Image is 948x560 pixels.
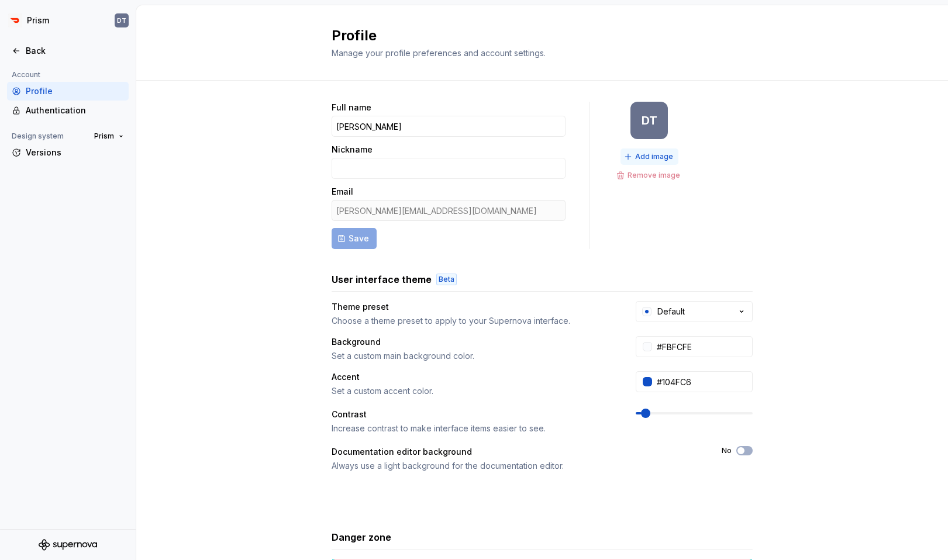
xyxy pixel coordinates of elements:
[332,446,701,458] div: Documentation editor background
[657,306,685,317] div: Default
[635,152,673,161] span: Add image
[332,460,701,472] div: Always use a light background for the documentation editor.
[8,13,22,27] img: bd52d190-91a7-4889-9e90-eccda45865b1.png
[26,85,124,97] div: Profile
[332,315,615,327] div: Choose a theme preset to apply to your Supernova interface.
[2,8,133,33] button: PrismDT
[332,301,615,313] div: Theme preset
[642,116,657,125] div: DT
[26,147,124,158] div: Versions
[26,105,124,116] div: Authentication
[39,539,97,551] svg: Supernova Logo
[332,409,615,420] div: Contrast
[332,385,615,397] div: Set a custom accent color.
[7,82,129,101] a: Profile
[652,371,753,392] input: #104FC6
[7,101,129,120] a: Authentication
[26,45,124,57] div: Back
[332,102,371,113] label: Full name
[7,42,129,60] a: Back
[436,274,457,285] div: Beta
[332,423,615,434] div: Increase contrast to make interface items easier to see.
[332,350,615,362] div: Set a custom main background color.
[7,143,129,162] a: Versions
[332,336,615,348] div: Background
[636,301,753,322] button: Default
[7,129,68,143] div: Design system
[332,26,739,45] h2: Profile
[332,144,373,155] label: Nickname
[332,186,353,198] label: Email
[722,446,732,455] label: No
[332,272,432,286] h3: User interface theme
[332,48,546,58] span: Manage your profile preferences and account settings.
[332,371,615,383] div: Accent
[94,132,114,141] span: Prism
[117,16,126,25] div: DT
[7,68,45,82] div: Account
[332,530,391,544] h3: Danger zone
[620,148,678,165] button: Add image
[652,336,753,357] input: #FFFFFF
[27,15,49,26] div: Prism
